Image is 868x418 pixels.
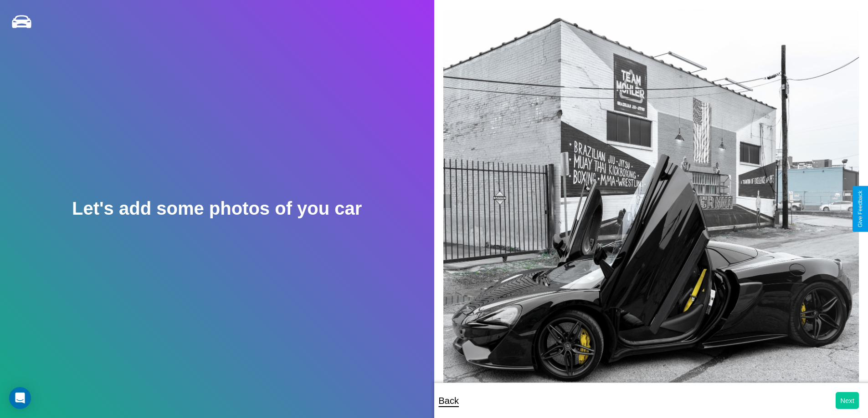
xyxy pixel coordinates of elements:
[443,9,859,399] img: posted
[72,198,362,219] h2: Let's add some photos of you car
[857,191,863,227] div: Give Feedback
[9,387,31,409] div: Open Intercom Messenger
[439,393,459,409] p: Back
[836,392,859,409] button: Next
